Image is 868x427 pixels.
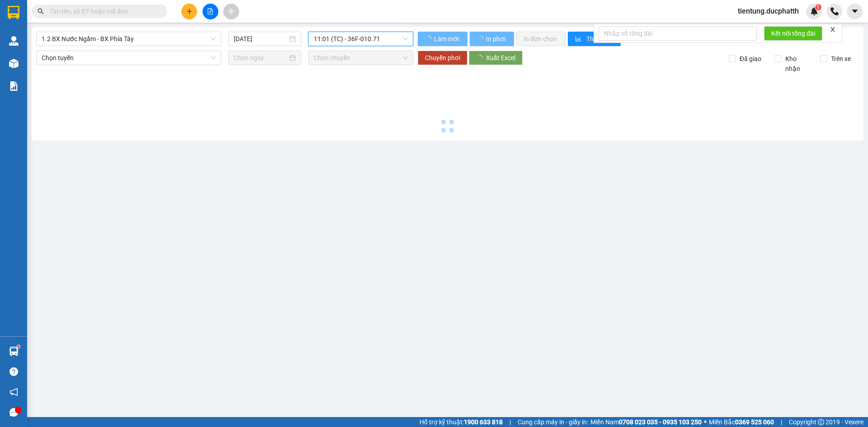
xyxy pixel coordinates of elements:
[418,51,467,65] button: Chuyển phơi
[781,417,782,427] span: |
[830,26,836,33] span: close
[314,32,408,46] span: 11:01 (TC) - 36F-010.71
[830,7,839,15] img: phone-icon
[8,6,19,19] img: logo-vxr
[203,4,218,19] button: file-add
[818,419,824,425] span: copyright
[704,420,707,424] span: ⚪️
[17,345,20,348] sup: 1
[771,28,815,38] span: Kết nối tổng đài
[575,36,583,43] span: bar-chart
[9,36,19,46] img: warehouse-icon
[477,36,485,42] span: loading
[9,347,19,356] img: warehouse-icon
[851,7,859,15] span: caret-down
[516,32,566,46] button: In đơn chọn
[425,36,433,42] span: loading
[181,4,197,19] button: plus
[486,34,507,44] span: In phơi
[486,53,515,63] span: Xuất Excel
[568,32,621,46] button: bar-chartThống kê
[42,51,216,65] span: Chọn tuyến
[709,417,774,427] span: Miền Bắc
[827,54,854,64] span: Trên xe
[586,34,613,44] span: Thống kê
[207,8,213,14] span: file-add
[599,26,757,41] input: Nhập số tổng đài
[815,4,821,10] sup: 1
[847,4,863,19] button: caret-down
[816,4,820,10] span: 1
[223,4,239,19] button: aim
[9,408,18,417] span: message
[764,26,822,41] button: Kết nối tổng đài
[9,81,19,91] img: solution-icon
[731,5,806,17] span: tientung.ducphatth
[314,51,408,65] span: Chọn chuyến
[469,51,523,65] button: Xuất Excel
[434,34,460,44] span: Làm mới
[9,367,18,376] span: question-circle
[736,54,765,64] span: Đã giao
[234,34,288,44] input: 15/09/2025
[735,418,774,426] strong: 0369 525 060
[518,417,588,427] span: Cung cấp máy in - giấy in:
[782,54,813,74] span: Kho nhận
[590,417,702,427] span: Miền Nam
[810,7,818,15] img: icon-new-feature
[470,32,514,46] button: In phơi
[228,8,234,14] span: aim
[509,417,511,427] span: |
[42,32,216,46] span: 1.2 BX Nước Ngầm - BX Phía Tây
[619,418,702,426] strong: 0708 023 035 - 0935 103 250
[464,418,503,426] strong: 1900 633 818
[9,388,18,396] span: notification
[9,59,19,68] img: warehouse-icon
[476,55,486,61] span: loading
[38,8,44,14] span: search
[420,417,503,427] span: Hỗ trợ kỹ thuật:
[234,53,288,63] input: Chọn ngày
[418,32,467,46] button: Làm mới
[50,6,156,16] input: Tìm tên, số ĐT hoặc mã đơn
[186,8,193,14] span: plus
